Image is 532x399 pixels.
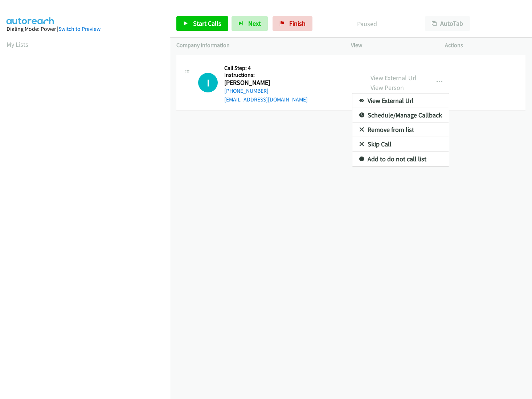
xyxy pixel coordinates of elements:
[352,152,449,166] a: Add to do not call list
[352,122,449,137] a: Remove from list
[352,108,449,122] a: Schedule/Manage Callback
[7,40,28,49] a: My Lists
[7,25,163,33] div: Dialing Mode: Power |
[352,137,449,151] a: Skip Call
[58,25,101,32] a: Switch to Preview
[352,93,449,108] a: View External Url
